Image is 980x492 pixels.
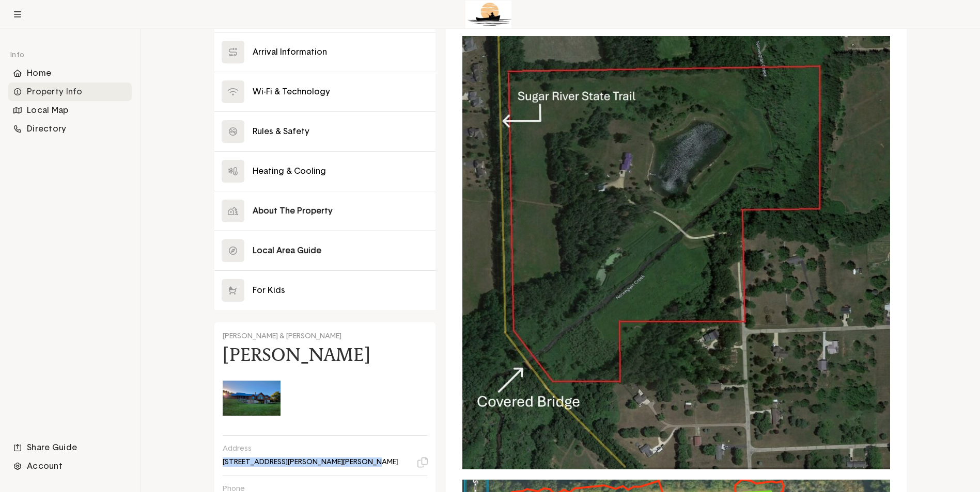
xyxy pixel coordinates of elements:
[8,438,132,457] li: Navigation item
[8,120,132,138] li: Navigation item
[223,444,421,453] p: Address
[223,333,341,340] span: [PERSON_NAME] & [PERSON_NAME]
[8,83,132,101] div: Property Info
[8,83,132,101] li: Navigation item
[8,101,132,120] li: Navigation item
[465,1,511,28] img: Logo
[223,347,370,363] h4: [PERSON_NAME]
[223,369,281,427] img: Brittney Gradall's avatar
[8,101,132,120] div: Local Map
[8,457,132,475] div: Account
[8,64,132,83] div: Home
[8,64,132,83] li: Navigation item
[8,438,132,457] div: Share Guide
[462,36,890,469] img: property-53887.jpg
[8,457,132,475] li: Navigation item
[223,457,398,467] p: [STREET_ADDRESS][PERSON_NAME][PERSON_NAME]
[8,120,132,138] div: Directory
